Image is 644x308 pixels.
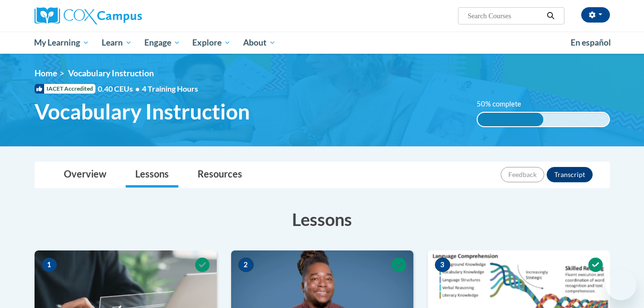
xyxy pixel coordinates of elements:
span: 2 [238,258,254,272]
a: En español [564,33,617,53]
span: Learn [102,37,132,48]
button: Feedback [501,167,544,182]
span: My Learning [34,37,89,48]
button: Transcript [547,167,593,182]
span: About [243,37,276,48]
span: Vocabulary Instruction [68,68,154,78]
a: Learn [95,32,138,54]
span: Explore [192,37,231,48]
iframe: Button to launch messaging window [606,270,636,300]
h3: Lessons [35,207,610,231]
label: 50% complete [477,99,532,109]
span: • [135,84,140,93]
a: Lessons [126,162,178,188]
a: Resources [188,162,252,188]
span: 4 Training Hours [142,84,198,93]
span: 1 [42,258,57,272]
div: 50% complete [478,113,543,126]
a: Explore [186,32,237,54]
img: Cox Campus [35,7,142,24]
span: 3 [435,258,450,272]
span: En español [571,37,611,47]
a: Engage [138,32,187,54]
a: Overview [54,162,116,188]
span: IACET Accredited [35,84,95,94]
span: Engage [144,37,180,48]
a: My Learning [28,32,96,54]
button: Account Settings [581,7,610,23]
span: 0.40 CEUs [98,83,142,94]
a: Home [35,68,57,78]
a: About [237,32,282,54]
button: Search [543,10,558,22]
span: Vocabulary Instruction [35,99,250,124]
div: Main menu [20,32,624,54]
a: Cox Campus [35,7,217,24]
input: Search Courses [467,10,543,22]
